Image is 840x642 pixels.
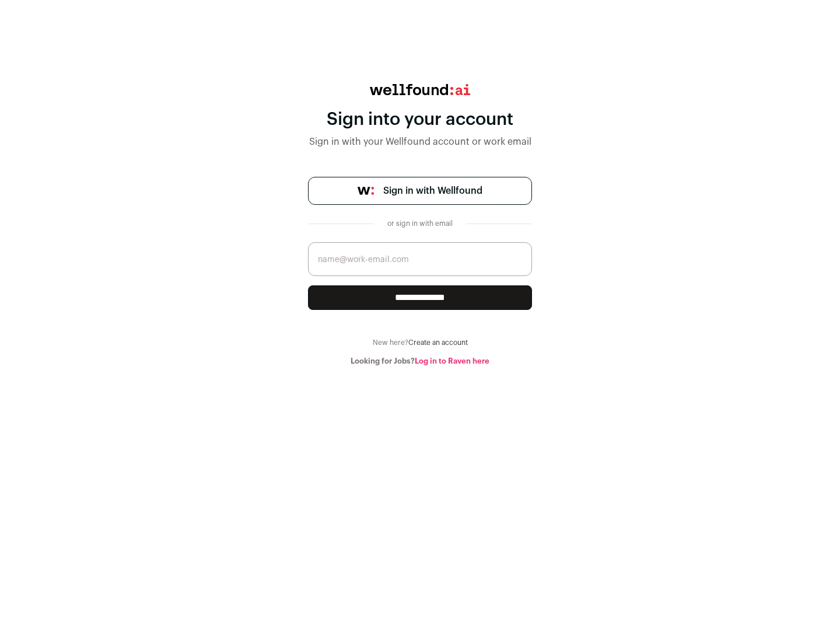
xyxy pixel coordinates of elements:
[383,219,457,228] div: or sign in with email
[308,135,532,149] div: Sign in with your Wellfound account or work email
[308,242,532,276] input: name@work-email.com
[383,184,482,198] span: Sign in with Wellfound
[308,338,532,347] div: New here?
[370,84,470,95] img: wellfound:ai
[408,339,468,346] a: Create an account
[308,357,532,366] div: Looking for Jobs?
[308,177,532,205] a: Sign in with Wellfound
[415,357,489,365] a: Log in to Raven here
[308,109,532,130] div: Sign into your account
[358,187,374,195] img: wellfound-symbol-flush-black-fb3c872781a75f747ccb3a119075da62bfe97bd399995f84a933054e44a575c4.png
